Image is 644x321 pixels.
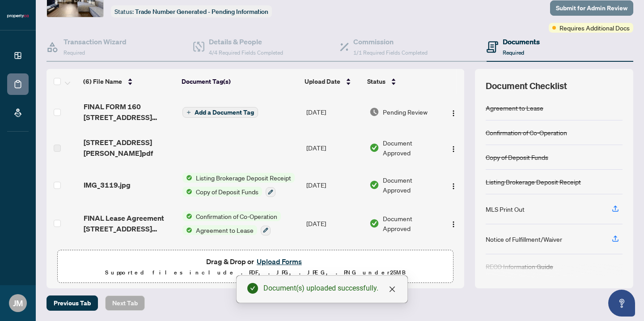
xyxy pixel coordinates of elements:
[383,214,439,233] span: Document Approved
[192,173,295,183] span: Listing Brokerage Deposit Receipt
[182,187,192,197] img: Status Icon
[111,5,272,17] div: Status:
[192,211,281,221] span: Confirmation of Co-Operation
[383,138,439,158] span: Document Approved
[206,256,305,267] span: Drag & Drop or
[367,77,386,86] span: Status
[369,143,379,153] img: Document Status
[305,77,340,86] span: Upload Date
[486,261,553,271] div: RECO Information Guide
[353,36,428,47] h4: Commission
[550,0,633,16] button: Submit for Admin Review
[182,225,192,235] img: Status Icon
[192,187,262,197] span: Copy of Deposit Funds
[446,105,461,119] button: Logo
[608,290,635,317] button: Open asap
[182,211,281,235] button: Status IconConfirmation of Co-OperationStatus IconAgreement to Lease
[486,152,548,162] div: Copy of Deposit Funds
[209,36,283,47] h4: Details & People
[383,107,428,117] span: Pending Review
[182,107,258,118] button: Add a Document Tag
[105,295,145,311] button: Next Tab
[84,137,176,158] span: [STREET_ADDRESS][PERSON_NAME]pdf
[13,297,23,309] span: JM
[353,49,428,56] span: 1/1 Required Fields Completed
[84,101,176,123] span: FINAL FORM 160 [STREET_ADDRESS][PERSON_NAME]pdf
[182,173,295,197] button: Status IconListing Brokerage Deposit ReceiptStatus IconCopy of Deposit Funds
[450,183,457,190] img: Logo
[556,1,627,15] span: Submit for Admin Review
[58,250,453,283] span: Drag & Drop orUpload FormsSupported files include .PDF, .JPG, .JPEG, .PNG under25MB
[369,107,379,117] img: Document Status
[369,218,379,228] img: Document Status
[303,243,366,281] td: [DATE]
[450,110,457,117] img: Logo
[64,36,127,47] h4: Transaction Wizard
[486,128,567,137] div: Confirmation of Co-Operation
[182,107,258,118] button: Add a Document Tag
[486,177,581,187] div: Listing Brokerage Deposit Receipt
[303,94,366,130] td: [DATE]
[389,286,396,293] span: close
[450,146,457,153] img: Logo
[263,283,397,294] div: Document(s) uploaded successfully.
[54,296,91,310] span: Previous Tab
[84,180,131,190] span: IMG_3119.jpg
[303,130,366,166] td: [DATE]
[64,49,85,56] span: Required
[503,49,524,56] span: Required
[182,173,192,183] img: Status Icon
[178,69,301,94] th: Document Tag(s)
[209,49,283,56] span: 4/4 Required Fields Completed
[7,13,29,19] img: logo
[303,166,366,204] td: [DATE]
[247,283,258,294] span: check-circle
[195,109,254,116] span: Add a Document Tag
[486,234,562,244] div: Notice of Fulfillment/Waiver
[303,204,366,243] td: [DATE]
[83,77,122,86] span: (6) File Name
[301,69,364,94] th: Upload Date
[503,36,540,47] h4: Documents
[364,69,440,94] th: Status
[192,225,257,235] span: Agreement to Lease
[486,204,525,214] div: MLS Print Out
[80,69,178,94] th: (6) File Name
[63,267,448,278] p: Supported files include .PDF, .JPG, .JPEG, .PNG under 25 MB
[383,175,439,195] span: Document Approved
[369,180,379,190] img: Document Status
[135,8,268,16] span: Trade Number Generated - Pending Information
[47,295,98,311] button: Previous Tab
[559,23,630,33] span: Requires Additional Docs
[446,216,461,231] button: Logo
[446,141,461,155] button: Logo
[182,211,192,221] img: Status Icon
[450,221,457,228] img: Logo
[84,213,176,234] span: FINAL Lease Agreement [STREET_ADDRESS][PERSON_NAME] [DATE] Version .pdf
[254,256,305,267] button: Upload Forms
[186,110,191,115] span: plus
[486,103,543,113] div: Agreement to Lease
[446,178,461,192] button: Logo
[486,80,567,92] span: Document Checklist
[387,284,397,294] a: Close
